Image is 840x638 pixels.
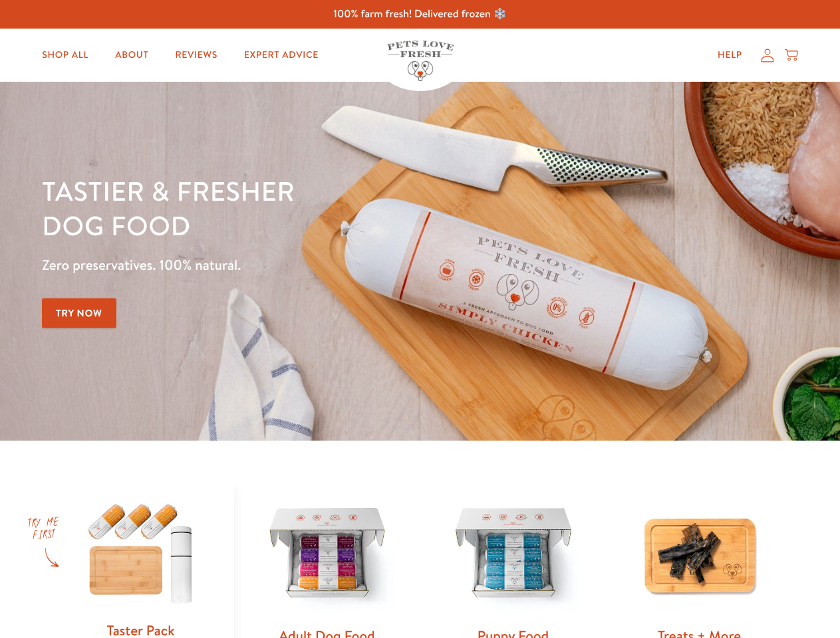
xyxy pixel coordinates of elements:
a: Help [707,42,753,68]
a: Reviews [164,42,227,68]
a: Try Now [42,298,116,328]
a: Expert Advice [233,42,329,68]
p: Zero preservatives. 100% natural. [42,253,546,277]
a: Shop All [31,42,99,68]
img: Pets Love Fresh [387,41,454,81]
h1: Tastier & fresher dog food [42,173,546,243]
a: About [104,42,159,68]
